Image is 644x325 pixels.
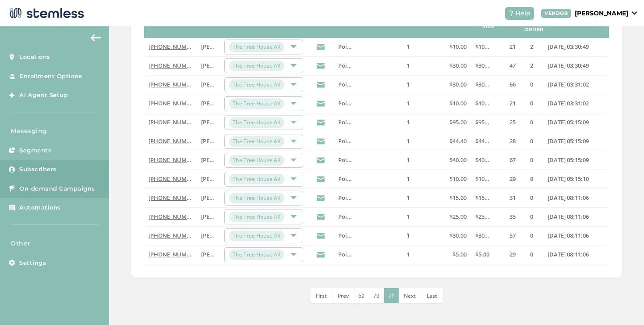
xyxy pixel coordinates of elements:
span: 0 [530,175,533,183]
span: 0 [530,80,533,88]
span: [DATE] 05:15:09 [548,118,589,126]
span: [DATE] 03:31:02 [548,80,589,88]
label: $25.00 [418,213,467,220]
span: Point of Sale [338,250,372,258]
span: [PERSON_NAME] [201,80,246,88]
span: $25.00 [475,213,492,220]
label: 0 [524,232,539,239]
span: [DATE] 03:31:02 [548,99,589,107]
label: Point of Sale [338,43,353,51]
label: $15.00 [418,194,467,202]
label: (907) 727-6233 [149,43,192,51]
label: Jacob Holmes [201,213,216,220]
label: 2 [524,43,539,51]
a: [PHONE_NUMBER] [149,250,199,258]
label: $10.00 [418,175,467,183]
a: [PHONE_NUMBER] [149,137,199,145]
span: 0 [530,137,533,145]
label: $40.00 [475,156,490,164]
label: (907) 538-5322 [149,81,192,88]
span: [DATE] 03:30:49 [548,61,589,69]
span: 57 [510,231,516,239]
span: The Tree House AK [229,212,284,222]
span: $10.00 [475,175,492,183]
span: 0 [530,250,533,258]
a: [PHONE_NUMBER] [149,175,199,183]
span: 0 [530,194,533,202]
span: [PERSON_NAME] [201,156,246,164]
span: 0 [530,213,533,220]
label: 2025-08-31 05:15:09 [548,137,605,145]
span: [DATE] 08:11:06 [548,194,589,202]
span: $25.00 [449,213,467,220]
label: 1 [361,194,410,202]
span: [DATE] 05:15:09 [548,156,589,164]
span: Point of Sale [338,118,372,126]
label: Point of Sale [338,119,353,126]
span: 25 [510,118,516,126]
span: 29 [510,250,516,258]
label: $30.00 [475,232,490,239]
label: Point of Sale [338,251,353,258]
label: 2025-08-31 08:11:06 [548,213,605,220]
label: 2 [524,62,539,69]
label: 0 [524,100,539,107]
span: Point of Sale [338,43,372,51]
label: 57 [498,232,516,239]
a: [PHONE_NUMBER] [149,213,199,220]
span: $30.00 [475,61,492,69]
label: $30.00 [418,81,467,88]
span: [PERSON_NAME] [201,231,246,239]
label: 0 [524,251,539,258]
label: Amy Arey [201,194,216,202]
label: (517) 867-0027 [149,100,192,107]
label: FOUNT BENN SULLIVAN [201,62,216,69]
label: $95.00 [475,119,490,126]
span: 1 [407,213,410,220]
span: $95.00 [449,118,467,126]
span: The Tree House AK [229,79,284,90]
span: $5.00 [475,250,489,258]
span: [DATE] 08:11:06 [548,250,589,258]
label: $44.40 [418,137,467,145]
span: Point of Sale [338,61,372,69]
span: 1 [407,175,410,183]
span: 47 [510,61,516,69]
span: The Tree House AK [229,61,284,71]
label: 2025-08-31 08:11:06 [548,251,605,258]
label: 0 [524,175,539,183]
label: 1 [361,156,410,164]
label: 21 [498,100,516,107]
label: 67 [498,156,516,164]
label: $5.00 [475,251,490,258]
div: Chat Widget [600,283,644,325]
label: Zephyr Barnett [201,119,216,126]
span: The Tree House AK [229,174,284,184]
span: [PERSON_NAME] [201,175,246,183]
span: 31 [510,194,516,202]
label: 2025-08-31 08:11:06 [548,232,605,239]
label: 21 [498,43,516,51]
span: On-demand Campaigns [19,184,95,193]
label: $95.00 [418,119,467,126]
label: (907) 230-3167 [149,62,192,69]
span: $5.00 [453,250,467,258]
label: Point of Sale [338,137,353,145]
label: 25 [498,119,516,126]
label: 2025-08-31 03:30:49 [548,62,605,69]
span: 35 [510,213,516,220]
span: [PERSON_NAME] [201,137,246,145]
span: 70 [373,292,379,300]
span: [PERSON_NAME] [201,194,246,202]
label: JACOB HENR MCEWEN [201,251,216,258]
label: 2025-08-31 03:30:49 [548,43,605,51]
span: Point of Sale [338,231,372,239]
label: (907) 420-4690 [149,251,192,258]
label: Point of Sale [338,213,353,220]
label: Windy Barber [201,81,216,88]
label: $10.00 [475,100,490,107]
span: 1 [407,43,410,51]
span: 0 [530,118,533,126]
span: [PERSON_NAME] [201,99,246,107]
label: 29 [498,251,516,258]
